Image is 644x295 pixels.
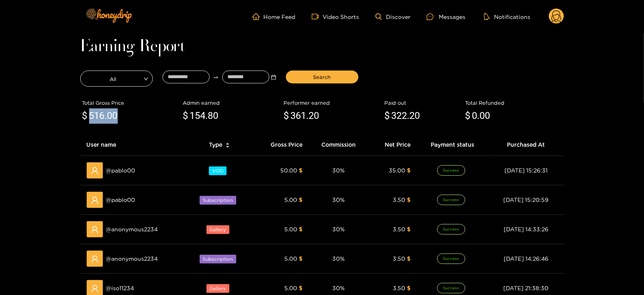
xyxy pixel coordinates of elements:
span: @ anonymous2234 [106,225,158,234]
span: 30 % [333,226,345,232]
span: user [91,196,99,204]
span: 50.00 [280,167,297,173]
span: 516 [89,110,105,121]
div: Total Gross Price [82,99,179,107]
span: Gallery [206,225,229,234]
span: @ anonymous2234 [106,254,158,263]
span: $ [407,226,411,232]
span: 35.00 [389,167,406,173]
span: Success [437,165,465,176]
span: Success [437,253,465,264]
span: swap-right [213,74,219,80]
span: user [91,167,99,175]
span: @ pablo00 [106,166,135,175]
span: 3.50 [393,285,406,291]
span: user [91,255,99,263]
span: to [213,74,219,80]
div: Messages [427,12,465,21]
span: $ [299,167,302,173]
span: $ [407,197,411,203]
span: Subscription [200,255,236,264]
th: Gross Price [253,134,309,156]
span: .20 [407,110,420,121]
span: $ [407,285,411,291]
span: 30 % [333,256,345,262]
span: VOD [209,166,227,175]
span: .80 [206,110,219,121]
button: Search [286,71,358,83]
span: caret-down [225,145,230,149]
h1: Earning Report [80,41,564,52]
span: 322 [392,110,407,121]
span: 30 % [333,197,345,203]
span: [DATE] 14:26:46 [504,256,548,262]
span: video-camera [312,13,323,20]
span: Success [437,283,465,293]
span: 30 % [333,285,345,291]
span: Search [313,73,331,81]
span: $ [299,226,302,232]
span: 3.50 [393,226,406,232]
span: Success [437,195,465,205]
span: Gallery [206,284,229,293]
span: $ [407,167,411,173]
span: user [91,226,99,234]
span: 154 [190,110,206,121]
th: Net Price [369,134,417,156]
span: @ iso11234 [106,284,134,293]
a: Home Feed [252,13,296,20]
span: user [91,285,99,293]
span: $ [299,256,302,262]
span: 3.50 [393,197,406,203]
span: Subscription [200,196,236,205]
span: [DATE] 15:20:59 [504,197,549,203]
span: All [81,73,152,84]
th: User name [80,134,186,156]
span: 361 [291,110,306,121]
span: home [252,13,264,20]
span: 5.00 [284,197,297,203]
span: 0 [472,110,477,121]
span: Type [209,140,222,149]
span: $ [183,108,188,124]
span: [DATE] 21:38:30 [504,285,549,291]
span: $ [465,108,471,124]
span: Success [437,224,465,235]
span: .20 [306,110,319,121]
span: $ [82,108,88,124]
span: .00 [105,110,118,121]
span: 5.00 [284,285,297,291]
th: Payment status [417,134,488,156]
span: 30 % [333,167,345,173]
button: Notifications [481,12,533,21]
span: caret-up [225,141,230,146]
span: 5.00 [284,226,297,232]
th: Purchased At [488,134,564,156]
span: $ [385,108,390,124]
div: Total Refunded [465,99,562,107]
span: $ [407,256,411,262]
a: Discover [375,13,411,20]
div: Admin earned [183,99,280,107]
span: 3.50 [393,256,406,262]
a: Video Shorts [312,13,359,20]
th: Commission [309,134,368,156]
span: $ [299,197,302,203]
span: .00 [477,110,490,121]
div: Paid out [385,99,461,107]
span: [DATE] 14:33:26 [504,226,548,232]
span: $ [299,285,302,291]
span: [DATE] 15:26:31 [504,167,548,173]
div: Performer earned [284,99,381,107]
span: 5.00 [284,256,297,262]
span: $ [284,108,289,124]
span: @ pablo00 [106,195,135,204]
